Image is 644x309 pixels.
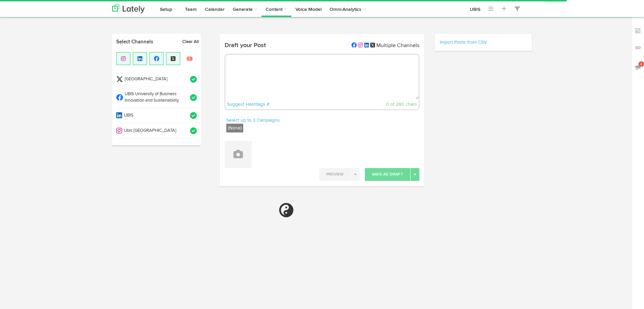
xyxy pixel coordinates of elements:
[597,289,637,306] iframe: Abre un widget desde donde se puede obtener más información
[112,4,145,13] img: logo_lately_bg_light.svg
[386,102,417,107] span: 0 of 280 chars
[635,44,641,51] img: links_off.svg
[122,128,186,134] span: Ubis [GEOGRAPHIC_DATA]
[226,117,280,124] a: Select up to 3 Campaigns
[225,42,266,48] h4: Draft your Post
[635,27,641,34] img: keywords_off.svg
[122,112,186,119] span: UBIS
[376,43,419,48] span: Multiple Channels
[123,91,186,104] span: UBIS University of Business Innovation and Sustainability
[182,39,199,45] a: Clear All
[319,168,351,181] button: Preview
[226,124,243,132] label: (None)
[112,39,177,45] a: Select Channels
[639,61,644,67] span: 2
[227,102,269,107] a: Suggest Hashtags #
[635,64,641,70] img: announcements_off.svg
[123,76,186,83] span: [GEOGRAPHIC_DATA]
[440,40,487,45] a: Import Posts from CSV
[365,168,410,181] button: Save As Draft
